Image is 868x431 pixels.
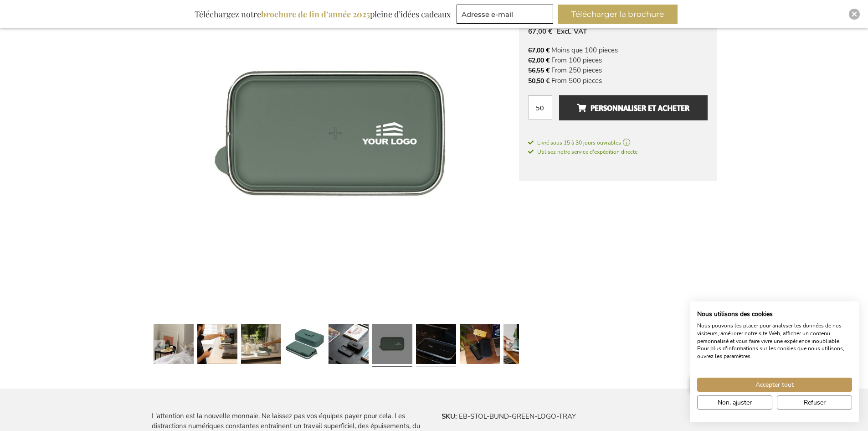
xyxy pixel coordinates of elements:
[190,5,455,24] div: Téléchargez notre pleine d’idées cadeaux
[329,320,369,370] a: Stolp Digital Detox Box & Battery Bundle
[528,46,550,55] span: 67,00 €
[372,320,412,370] a: Stolp Digital Detox Box & Battery Bundle - Green
[241,320,281,370] a: Stolp Digital Detox Box & Battery Bundle - Green
[697,395,772,410] button: Ajustez les préférences de cookie
[557,27,587,36] span: Excl. VAT
[697,322,852,360] p: Nous pouvons les placer pour analyser les données de nos visiteurs, améliorer notre site Web, aff...
[528,95,552,119] input: Qté
[755,380,794,389] span: Accepter tout
[528,147,637,156] a: Utilisez notre service d'expédition directe
[460,320,500,370] a: Stolp Digital Detox Box & Battery Bundle
[528,55,708,65] li: From 100 pieces
[528,56,550,65] span: 62,00 €
[285,320,325,370] a: Stolp Digital Detox Box & Battery Bundle - Green
[718,398,752,407] span: Non, ajuster
[457,5,556,26] form: marketing offers and promotions
[528,66,550,75] span: 56,55 €
[154,320,194,370] a: Stolp Digital Detox Box & Battery Bundle - Green
[852,11,857,17] img: Close
[528,148,637,156] span: Utilisez notre service d'expédition directe
[528,45,708,55] li: Moins que 100 pieces
[528,139,708,147] a: Livré sous 15 à 30 jours ouvrables
[528,65,708,75] li: From 250 pieces
[804,398,826,407] span: Refuser
[416,320,456,370] a: Stolp Digital Detox Box & Battery Bundle
[528,27,552,36] span: 67,00 €
[849,9,860,20] div: Close
[503,320,544,370] a: Stolp Digital Detox Box & Battery Bundle - Green
[697,378,852,392] button: Accepter tous les cookies
[558,5,678,24] button: Télécharger la brochure
[559,95,707,120] button: Personnaliser et acheter
[577,101,689,115] span: Personnaliser et acheter
[697,310,852,318] h2: Nous utilisons des cookies
[457,5,553,24] input: Adresse e-mail
[197,320,237,370] a: Stolp Digital Detox Box & Battery Bundle - Green
[261,9,370,20] b: brochure de fin d’année 2025
[777,395,852,410] button: Refuser tous les cookies
[528,76,708,86] li: From 500 pieces
[528,77,550,85] span: 50,50 €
